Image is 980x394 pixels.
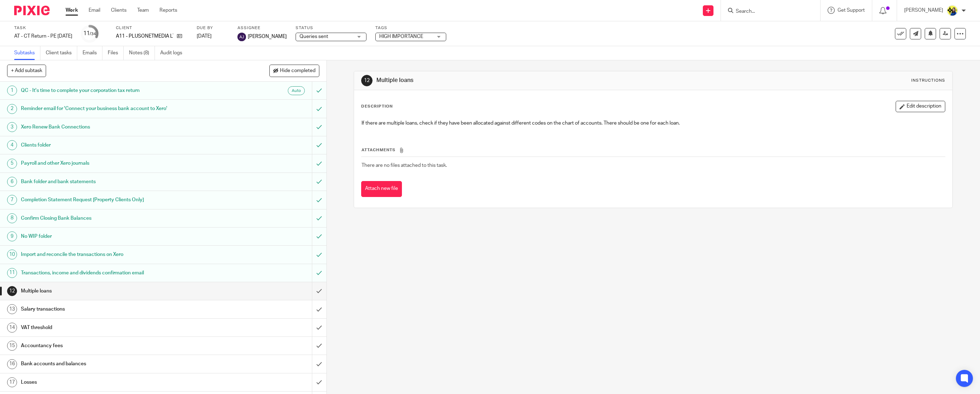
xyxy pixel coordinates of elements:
[7,341,17,351] div: 15
[280,68,315,74] span: Hide completed
[21,85,210,96] h1: QC - It's time to complete your corporation tax return
[7,159,17,169] div: 5
[108,46,124,60] a: Files
[838,8,865,13] span: Get Support
[83,29,96,38] div: 11
[7,86,17,95] div: 1
[7,104,17,114] div: 2
[21,213,210,224] h1: Confirm Closing Bank Balances
[7,304,17,314] div: 13
[21,176,210,187] h1: Bank folder and bank statements
[896,101,945,112] button: Edit description
[7,177,17,187] div: 6
[21,286,210,296] h1: Multiple loans
[7,268,17,278] div: 11
[21,158,210,169] h1: Payroll and other Xero journals
[7,213,17,223] div: 8
[14,6,50,15] img: Pixie
[21,359,210,369] h1: Bank accounts and balances
[116,25,188,31] label: Client
[237,25,287,31] label: Assignee
[129,46,155,60] a: Notes (8)
[248,33,287,40] span: [PERSON_NAME]
[7,231,17,241] div: 9
[159,7,177,14] a: Reports
[137,7,149,14] a: Team
[375,25,446,31] label: Tags
[362,120,945,127] p: If there are multiple loans, check if they have been allocated against different codes on the cha...
[116,33,173,40] p: A11 - PLUSONETMEDIA LTD
[7,359,17,369] div: 16
[296,25,366,31] label: Status
[21,140,210,151] h1: Clients folder
[7,122,17,132] div: 3
[379,34,423,39] span: HIGH IMPORTANCE
[21,322,210,333] h1: VAT threshold
[14,33,72,40] div: AT - CT Return - PE 31-01-2025
[21,377,210,388] h1: Losses
[237,33,246,41] img: svg%3E
[111,7,127,14] a: Clients
[90,32,96,36] small: /34
[269,65,319,77] button: Hide completed
[361,75,373,86] div: 12
[7,140,17,150] div: 4
[14,25,72,31] label: Task
[361,104,393,109] p: Description
[83,46,102,60] a: Emails
[160,46,187,60] a: Audit logs
[7,377,17,387] div: 17
[361,181,402,197] button: Attach new file
[288,86,305,95] div: Auto
[299,34,328,39] span: Queries sent
[362,163,447,168] span: There are no files attached to this task.
[66,7,78,14] a: Work
[362,148,396,152] span: Attachments
[14,46,40,60] a: Subtasks
[911,78,945,83] div: Instructions
[7,65,46,77] button: + Add subtask
[197,34,212,39] span: [DATE]
[197,25,229,31] label: Due by
[947,5,958,16] img: Bobo-Starbridge%201.jpg
[7,250,17,259] div: 10
[21,103,210,114] h1: Reminder email for 'Connect your business bank account to Xero'
[21,340,210,351] h1: Accountancy fees
[89,7,100,14] a: Email
[7,323,17,333] div: 14
[376,77,668,84] h1: Multiple loans
[21,304,210,314] h1: Salary transactions
[21,249,210,260] h1: Import and reconcile the transactions on Xero
[14,33,72,40] div: AT - CT Return - PE [DATE]
[7,286,17,296] div: 12
[21,122,210,132] h1: Xero Renew Bank Connections
[21,195,210,205] h1: Completion Statement Request [Property Clients Only]
[21,268,210,278] h1: Transactions, income and dividends confirmation email
[46,46,77,60] a: Client tasks
[735,9,799,15] input: Search
[7,195,17,205] div: 7
[904,7,943,14] p: [PERSON_NAME]
[21,231,210,242] h1: No WIP folder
